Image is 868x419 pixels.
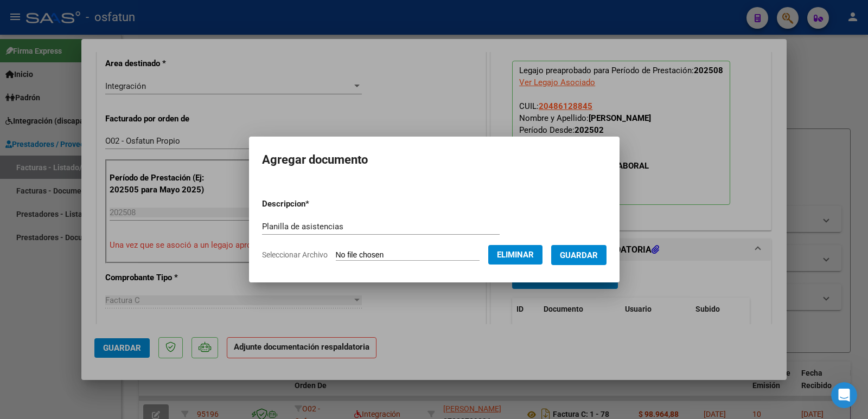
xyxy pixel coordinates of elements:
[560,250,598,260] span: Guardar
[262,150,607,170] h2: Agregar documento
[262,198,366,210] p: Descripcion
[551,245,607,265] button: Guardar
[488,245,542,265] button: Eliminar
[831,382,857,408] iframe: Intercom live chat
[497,250,534,260] span: Eliminar
[262,250,328,259] span: Seleccionar Archivo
